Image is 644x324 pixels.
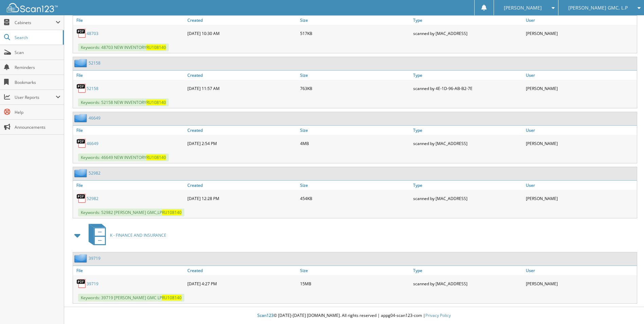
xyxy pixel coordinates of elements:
a: User [524,71,637,80]
div: scanned by [MAC_ADDRESS] [411,26,524,40]
img: PDF.png [76,278,87,289]
span: Help [15,109,60,115]
a: 46649 [87,141,98,146]
div: [DATE] 10:30 AM [186,26,298,40]
a: User [524,181,637,190]
a: Created [186,181,298,190]
a: User [524,266,637,275]
div: 454KB [298,192,411,205]
img: folder2.png [74,254,89,263]
a: 39719 [87,281,98,287]
a: 46649 [89,115,100,121]
a: File [73,71,186,80]
div: 4MB [298,137,411,150]
a: User [524,126,637,135]
span: Scan [15,50,60,55]
span: Cabinets [15,20,56,25]
a: Type [411,266,524,275]
span: Announcements [15,124,60,130]
a: Size [298,126,411,135]
img: scan123-logo-white.svg [7,3,58,12]
div: scanned by 4E-1D-96-AB-B2-7E [411,82,524,95]
img: PDF.png [76,28,87,38]
div: [DATE] 11:57 AM [186,82,298,95]
span: [PERSON_NAME] GMC, L.P [568,6,628,10]
a: Created [186,266,298,275]
a: Created [186,71,298,80]
div: © [DATE]-[DATE] [DOMAIN_NAME]. All rights reserved | appg04-scan123-com | [64,307,644,324]
div: scanned by [MAC_ADDRESS] [411,277,524,290]
span: Keywords: 52982 [PERSON_NAME] GMC,LP [78,209,184,216]
span: RU108140 [146,100,166,105]
a: K - FINANCE AND INSURANCE [85,222,166,249]
div: [PERSON_NAME] [524,277,637,290]
iframe: Chat Widget [610,291,644,324]
span: K - FINANCE AND INSURANCE [110,232,166,238]
span: Keywords: 46649 NEW INVENTORY [78,154,169,161]
a: File [73,126,186,135]
div: scanned by [MAC_ADDRESS] [411,192,524,205]
div: [PERSON_NAME] [524,137,637,150]
div: [DATE] 4:27 PM [186,277,298,290]
a: Type [411,126,524,135]
a: File [73,266,186,275]
div: 517KB [298,26,411,40]
a: Size [298,16,411,25]
a: Type [411,181,524,190]
div: 763KB [298,82,411,95]
div: 15MB [298,277,411,290]
a: 48703 [87,31,98,36]
span: Keywords: 39719 [PERSON_NAME] GMC LP [78,294,184,302]
a: 52982 [89,170,100,176]
span: User Reports [15,94,56,100]
span: Scan123 [257,312,274,318]
div: scanned by [MAC_ADDRESS] [411,137,524,150]
span: RU108140 [146,44,166,50]
a: Size [298,181,411,190]
a: Size [298,266,411,275]
a: 52158 [87,86,98,91]
div: [PERSON_NAME] [524,26,637,40]
span: [PERSON_NAME] [504,6,542,10]
a: 52158 [89,60,100,66]
img: folder2.png [74,114,89,122]
div: [DATE] 12:28 PM [186,192,298,205]
img: folder2.png [74,59,89,67]
a: Created [186,126,298,135]
span: RU108140 [162,295,182,301]
img: PDF.png [76,193,87,203]
a: User [524,16,637,25]
a: File [73,181,186,190]
span: Keywords: 52158 NEW INVENTORY [78,98,169,106]
a: Created [186,16,298,25]
span: Search [15,35,59,40]
span: RU108140 [146,155,166,160]
a: 52982 [87,196,98,201]
a: Privacy Policy [425,312,451,318]
span: Keywords: 48703 NEW INVENTORY [78,43,169,51]
span: Bookmarks [15,79,60,85]
img: PDF.png [76,83,87,93]
img: PDF.png [76,138,87,148]
a: 39719 [89,255,100,261]
div: [PERSON_NAME] [524,82,637,95]
div: [DATE] 2:54 PM [186,137,298,150]
a: Size [298,71,411,80]
a: Type [411,71,524,80]
a: File [73,16,186,25]
a: Type [411,16,524,25]
span: RU108140 [162,210,182,215]
span: Reminders [15,65,60,70]
img: folder2.png [74,169,89,177]
div: [PERSON_NAME] [524,192,637,205]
